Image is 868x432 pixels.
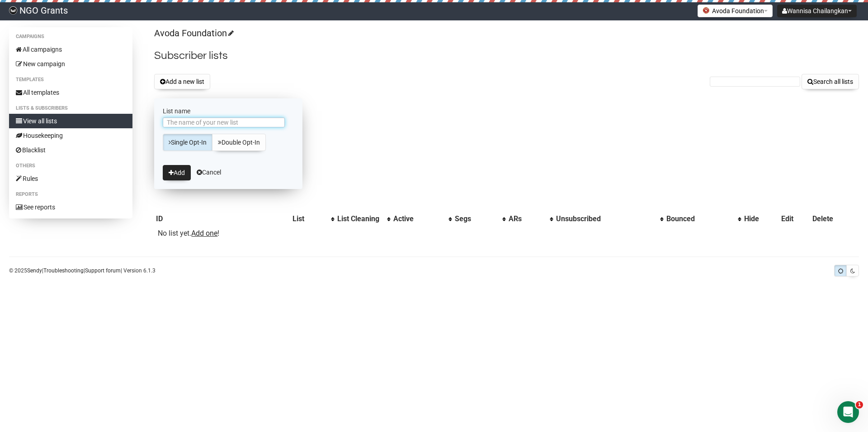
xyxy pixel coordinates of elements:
button: Search all lists [802,74,859,89]
th: ARs: No sort applied, activate to apply an ascending sort [507,213,554,225]
label: List name [163,107,294,115]
button: Add a new list [154,74,210,89]
th: List: No sort applied, activate to apply an ascending sort [291,213,335,225]
th: Segs: No sort applied, activate to apply an ascending sort [453,213,507,225]
a: Blacklist [9,143,132,157]
div: ARs [509,214,545,223]
th: Unsubscribed: No sort applied, activate to apply an ascending sort [554,213,665,225]
button: Avoda Foundation [698,5,773,17]
div: List Cleaning [337,214,382,223]
a: View all lists [9,114,132,128]
li: Reports [9,189,132,200]
li: Campaigns [9,31,132,42]
a: Cancel [197,169,221,176]
a: Rules [9,171,132,186]
a: Single Opt-In [163,134,212,151]
div: List [292,214,326,223]
img: 3.png [703,7,710,14]
button: Wannisa Chailangkan [777,5,857,17]
a: All campaigns [9,42,132,57]
a: New campaign [9,57,132,71]
th: Delete: No sort applied, sorting is disabled [811,213,859,225]
div: Unsubscribed [556,214,656,223]
a: Housekeeping [9,128,132,143]
div: Bounced [666,214,733,223]
th: Active: No sort applied, activate to apply an ascending sort [392,213,453,225]
th: ID: No sort applied, sorting is disabled [154,213,290,225]
p: © 2025 | | | Version 6.1.3 [9,266,156,276]
img: 17080ac3efa689857045ce3784bc614b [9,6,17,15]
input: The name of your new list [163,117,285,127]
a: Support forum [85,267,121,274]
th: Hide: No sort applied, sorting is disabled [742,213,779,225]
div: Edit [781,214,809,223]
div: Hide [744,214,777,223]
div: Delete [812,214,857,223]
li: Templates [9,74,132,85]
a: See reports [9,200,132,214]
h2: Subscriber lists [154,48,859,64]
a: Avoda Foundation [154,28,232,39]
a: Double Opt-In [212,134,266,151]
a: Add one [191,229,217,238]
a: Troubleshooting [43,267,84,274]
a: All templates [9,85,132,100]
div: Segs [455,214,498,223]
a: Sendy [27,267,42,274]
button: Add [163,165,191,180]
li: Lists & subscribers [9,103,132,114]
li: Others [9,160,132,171]
th: List Cleaning: No sort applied, activate to apply an ascending sort [335,213,392,225]
iframe: Intercom live chat [837,401,859,423]
th: Edit: No sort applied, sorting is disabled [779,213,811,225]
div: Active [393,214,444,223]
td: No list yet. ! [154,225,290,242]
th: Bounced: No sort applied, activate to apply an ascending sort [665,213,742,225]
div: ID [156,214,288,223]
span: 1 [856,401,863,408]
